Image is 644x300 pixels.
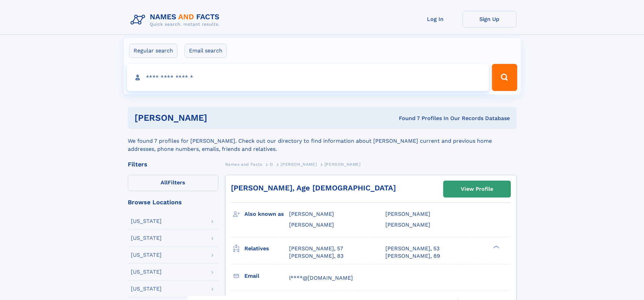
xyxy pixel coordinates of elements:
[128,161,218,167] div: Filters
[128,11,225,29] img: Logo Names and Facts
[270,162,273,167] span: O
[128,199,218,205] div: Browse Locations
[289,211,334,217] span: [PERSON_NAME]
[492,245,500,249] div: ❯
[461,181,493,197] div: View Profile
[161,179,168,186] span: All
[385,222,430,228] span: [PERSON_NAME]
[281,160,317,168] a: [PERSON_NAME]
[462,11,517,27] a: Sign Up
[128,175,218,191] label: Filters
[492,64,517,91] button: Search Button
[270,160,273,168] a: O
[131,269,162,275] div: [US_STATE]
[408,11,462,27] a: Log In
[131,286,162,292] div: [US_STATE]
[325,162,361,167] span: [PERSON_NAME]
[289,245,343,252] a: [PERSON_NAME], 57
[131,252,162,258] div: [US_STATE]
[444,181,510,197] a: View Profile
[231,184,396,192] a: [PERSON_NAME], Age [DEMOGRAPHIC_DATA]
[128,129,517,153] div: We found 7 profiles for [PERSON_NAME]. Check out our directory to find information about [PERSON_...
[385,252,440,260] a: [PERSON_NAME], 89
[281,162,317,167] span: [PERSON_NAME]
[303,115,510,122] div: Found 7 Profiles In Our Records Database
[127,64,489,91] input: search input
[244,270,289,282] h3: Email
[225,160,262,168] a: Names and Facts
[244,243,289,254] h3: Relatives
[129,44,177,58] label: Regular search
[131,235,162,241] div: [US_STATE]
[185,44,227,58] label: Email search
[385,245,439,252] a: [PERSON_NAME], 53
[131,218,162,224] div: [US_STATE]
[385,211,430,217] span: [PERSON_NAME]
[289,222,334,228] span: [PERSON_NAME]
[244,208,289,220] h3: Also known as
[135,114,303,122] h1: [PERSON_NAME]
[289,252,343,260] a: [PERSON_NAME], 83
